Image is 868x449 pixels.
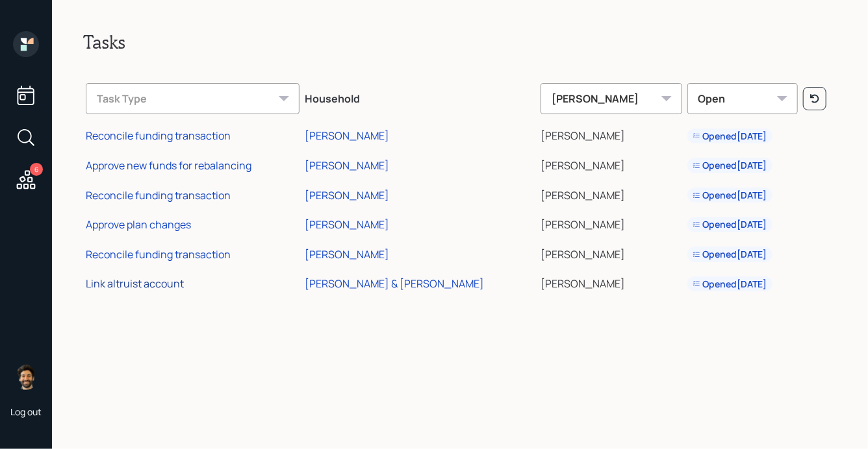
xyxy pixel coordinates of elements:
div: 6 [30,163,43,176]
div: Opened [DATE] [693,218,767,231]
td: [PERSON_NAME] [538,149,684,178]
div: Task Type [86,83,300,114]
td: [PERSON_NAME] [538,178,684,208]
div: Opened [DATE] [693,189,767,202]
div: Approve plan changes [86,217,191,232]
div: [PERSON_NAME] [305,158,389,173]
div: Approve new funds for rebalancing [86,158,251,173]
div: Log out [10,406,42,418]
div: Link altruist account [86,276,184,291]
td: [PERSON_NAME] [538,119,684,149]
th: Household [302,74,539,119]
div: [PERSON_NAME] [305,247,389,261]
td: [PERSON_NAME] [538,237,684,267]
div: [PERSON_NAME] & [PERSON_NAME] [305,276,484,291]
div: [PERSON_NAME] [305,217,389,232]
div: Open [687,83,798,114]
div: Opened [DATE] [693,130,767,143]
td: [PERSON_NAME] [538,267,684,297]
div: Reconcile funding transaction [86,247,231,261]
div: Reconcile funding transaction [86,188,231,202]
div: Reconcile funding transaction [86,128,231,143]
td: [PERSON_NAME] [538,208,684,237]
div: Opened [DATE] [693,248,767,261]
h2: Tasks [83,31,837,53]
img: eric-schwartz-headshot.png [13,364,39,390]
div: Opened [DATE] [693,159,767,172]
div: [PERSON_NAME] [305,188,389,202]
div: [PERSON_NAME] [305,128,389,143]
div: Opened [DATE] [693,278,767,291]
div: [PERSON_NAME] [541,83,682,114]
